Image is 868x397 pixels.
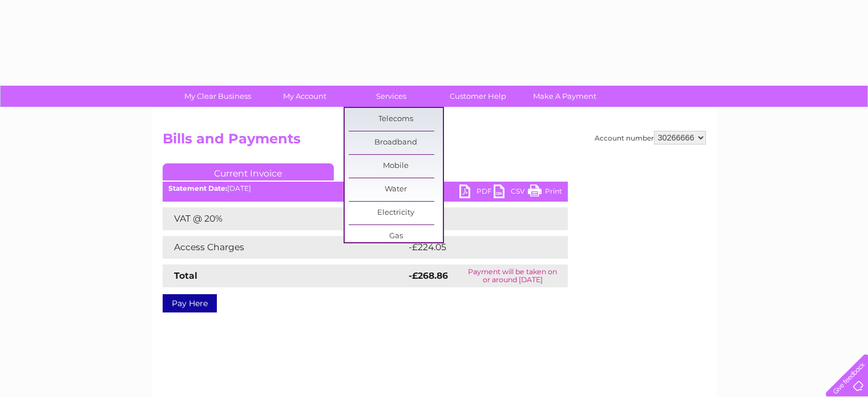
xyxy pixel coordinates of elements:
[431,86,525,107] a: Customer Help
[494,185,528,201] a: CSV
[344,86,438,107] a: Services
[595,131,706,145] div: Account number
[349,225,443,248] a: Gas
[349,178,443,201] a: Water
[163,207,406,230] td: VAT @ 20%
[409,270,448,281] strong: -£268.86
[163,294,217,312] a: Pay Here
[257,86,352,107] a: My Account
[406,236,549,259] td: -£224.05
[349,131,443,154] a: Broadband
[163,236,406,259] td: Access Charges
[163,163,334,181] a: Current Invoice
[171,86,265,107] a: My Clear Business
[458,264,567,287] td: Payment will be taken on or around [DATE]
[518,86,612,107] a: Make A Payment
[406,207,546,230] td: -£44.81
[163,185,568,193] div: [DATE]
[349,108,443,131] a: Telecoms
[459,185,494,201] a: PDF
[528,185,562,201] a: Print
[163,131,706,153] h2: Bills and Payments
[174,270,197,281] strong: Total
[349,155,443,178] a: Mobile
[349,202,443,224] a: Electricity
[168,184,227,193] b: Statement Date:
